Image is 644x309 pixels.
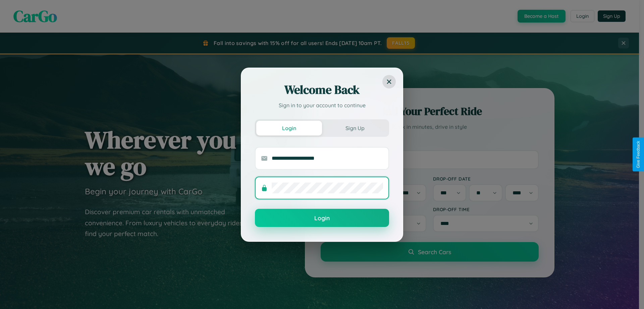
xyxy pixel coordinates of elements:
div: Give Feedback [636,141,641,168]
h2: Welcome Back [255,82,389,98]
button: Login [255,209,389,227]
button: Login [256,121,322,136]
button: Sign Up [322,121,388,136]
p: Sign in to your account to continue [255,101,389,109]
